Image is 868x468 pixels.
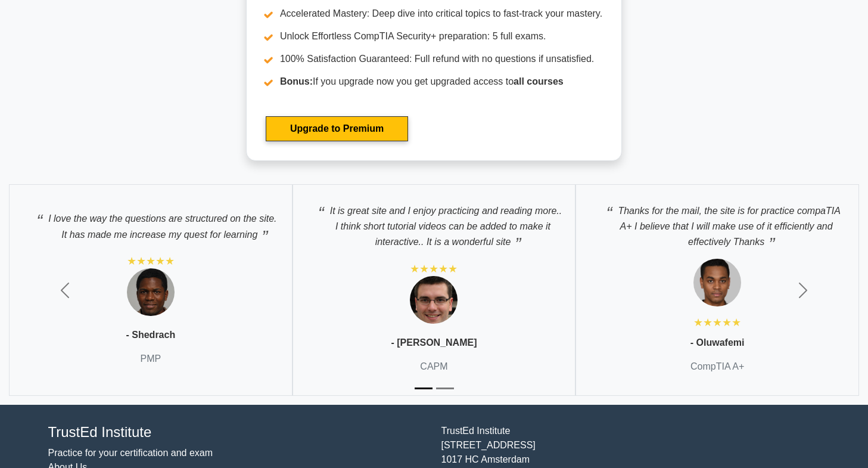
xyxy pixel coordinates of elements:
a: Practice for your certification and exam [48,448,213,458]
p: CompTIA A+ [690,359,744,374]
p: - [PERSON_NAME] [391,336,477,350]
p: Thanks for the mail, the site is for practice compaTIA A+ I believe that I will make use of it ef... [588,197,847,250]
button: Slide 1 [415,382,433,395]
p: - Shedrach [126,328,175,342]
div: ★★★★★ [693,315,741,330]
img: Testimonial 1 [127,268,175,316]
img: Testimonial 1 [410,276,458,324]
p: It is great site and I enjoy practicing and reading more.. I think short tutorial videos can be a... [305,197,564,250]
img: Testimonial 1 [693,259,741,306]
p: I love the way the questions are structured on the site. It has made me increase my quest for lea... [21,204,280,242]
a: Upgrade to Premium [266,116,408,141]
h4: TrustEd Institute [48,424,427,441]
p: PMP [140,352,161,366]
p: - Oluwafemi [690,336,745,350]
button: Slide 2 [436,382,454,395]
div: ★★★★★ [410,262,458,276]
p: CAPM [420,359,447,374]
div: ★★★★★ [127,254,175,268]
